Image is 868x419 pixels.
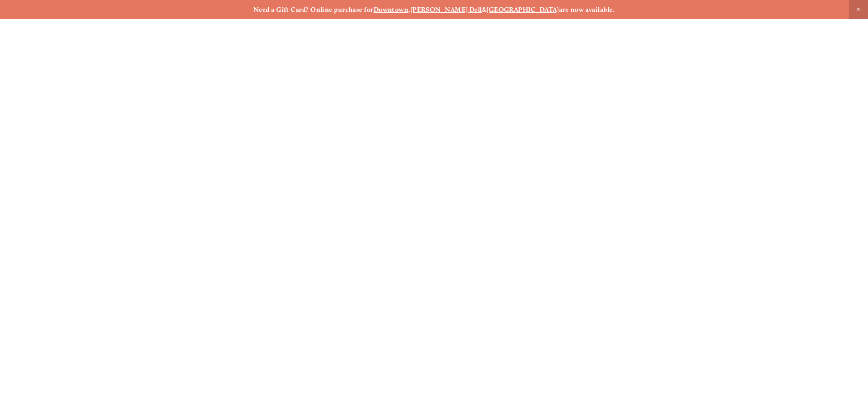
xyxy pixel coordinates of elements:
[559,5,615,14] strong: are now available.
[487,5,559,14] a: [GEOGRAPHIC_DATA]
[408,5,410,14] strong: ,
[374,5,409,14] a: Downtown
[253,5,374,14] strong: Need a Gift Card? Online purchase for
[411,5,482,14] a: [PERSON_NAME] Dell
[482,5,487,14] strong: &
